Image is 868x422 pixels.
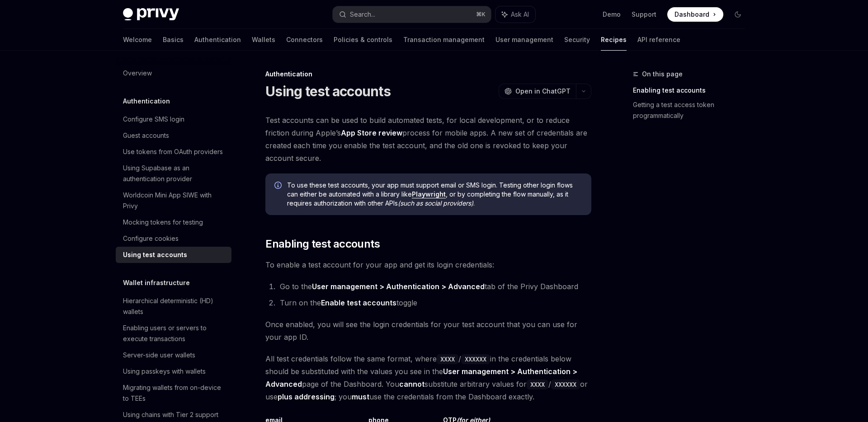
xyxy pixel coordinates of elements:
[123,382,226,404] div: Migrating wallets from on-device to TEEs
[278,392,335,402] a: plus addressing
[116,144,231,160] a: Use tokens from OAuth providers
[116,214,231,230] a: Mocking tokens for testing
[341,128,402,138] a: App Store review
[495,6,535,23] button: Ask AI
[123,409,218,420] div: Using chains with Tier 2 support
[731,7,745,22] button: Toggle dark mode
[265,114,591,164] span: Test accounts can be used to build automated tests, for local development, or to reduce friction ...
[123,190,226,211] div: Worldcoin Mini App SIWE with Privy
[287,181,582,208] span: To use these test accounts, your app must support email or SMS login. Testing other login flows c...
[511,10,529,19] span: Ask AI
[551,380,580,389] code: XXXXXX
[352,392,369,401] strong: must
[123,366,206,377] div: Using passkeys with wallets
[403,29,485,51] a: Transaction management
[333,6,491,23] button: Search...⌘K
[515,87,571,96] span: Open in ChatGPT
[116,347,231,363] a: Server-side user wallets
[321,298,396,307] strong: Enable test accounts
[116,65,231,81] a: Overview
[461,354,490,364] code: XXXXXX
[350,9,375,20] div: Search...
[123,29,152,51] a: Welcome
[399,380,425,389] strong: cannot
[116,380,231,407] a: Migrating wallets from on-device to TEEs
[123,277,190,288] h5: Wallet infrastructure
[123,323,226,344] div: Enabling users or servers to execute transactions
[633,83,752,98] a: Enabling test accounts
[116,111,231,127] a: Configure SMS login
[116,363,231,380] a: Using passkeys with wallets
[265,352,591,403] span: All test credentials follow the same format, where / in the credentials below should be substitut...
[277,280,591,293] li: Go to the tab of the Privy Dashboard
[123,217,203,228] div: Mocking tokens for testing
[123,233,179,244] div: Configure cookies
[123,114,184,125] div: Configure SMS login
[334,29,392,51] a: Policies & controls
[277,296,591,309] li: Turn on the toggle
[564,29,590,51] a: Security
[601,29,627,51] a: Recipes
[252,29,275,51] a: Wallets
[633,98,752,123] a: Getting a test access token programmatically
[675,10,709,19] span: Dashboard
[286,29,323,51] a: Connectors
[412,190,446,198] a: Playwright
[274,182,283,191] svg: Info
[123,130,169,141] div: Guest accounts
[637,29,680,51] a: API reference
[603,10,621,19] a: Demo
[265,83,391,99] h1: Using test accounts
[123,146,223,157] div: Use tokens from OAuth providers
[123,163,226,184] div: Using Supabase as an authentication provider
[163,29,184,51] a: Basics
[312,282,485,291] strong: User management > Authentication > Advanced
[437,354,458,364] code: XXXX
[123,8,179,21] img: dark logo
[116,160,231,187] a: Using Supabase as an authentication provider
[642,69,683,80] span: On this page
[499,84,576,99] button: Open in ChatGPT
[116,127,231,144] a: Guest accounts
[398,199,473,207] em: (such as social providers)
[265,237,380,251] span: Enabling test accounts
[265,258,591,271] span: To enable a test account for your app and get its login credentials:
[116,320,231,347] a: Enabling users or servers to execute transactions
[116,230,231,247] a: Configure cookies
[527,380,548,389] code: XXXX
[495,29,553,51] a: User management
[265,70,591,79] div: Authentication
[194,29,241,51] a: Authentication
[123,96,170,107] h5: Authentication
[667,7,723,22] a: Dashboard
[116,187,231,214] a: Worldcoin Mini App SIWE with Privy
[123,350,195,361] div: Server-side user wallets
[476,11,486,18] span: ⌘ K
[123,68,152,79] div: Overview
[116,247,231,263] a: Using test accounts
[265,318,591,343] span: Once enabled, you will see the login credentials for your test account that you can use for your ...
[632,10,656,19] a: Support
[123,295,226,317] div: Hierarchical deterministic (HD) wallets
[123,249,187,260] div: Using test accounts
[116,293,231,320] a: Hierarchical deterministic (HD) wallets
